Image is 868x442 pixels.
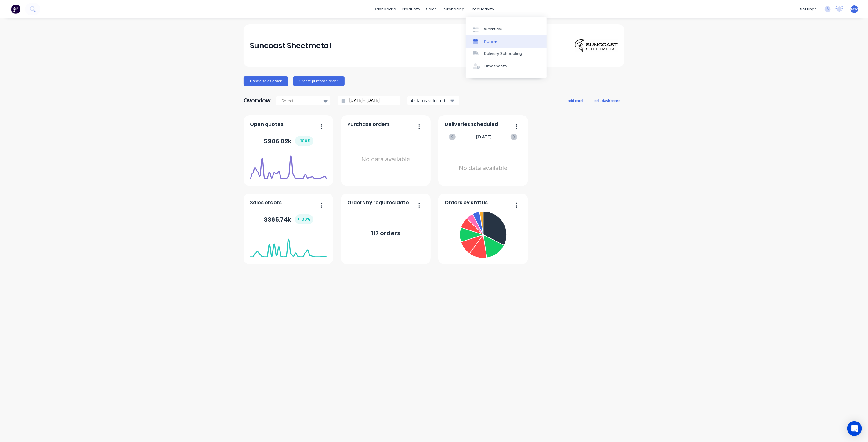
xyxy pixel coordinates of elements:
[423,5,440,14] div: sales
[851,6,858,12] span: MW
[244,94,271,107] div: Overview
[466,60,547,72] a: Timesheets
[445,121,498,128] span: Deliveries scheduled
[484,63,507,69] div: Timesheets
[797,5,820,14] div: settings
[468,5,497,14] div: productivity
[348,130,424,188] div: No data available
[466,35,547,48] a: Planner
[250,121,284,128] span: Open quotes
[264,136,313,146] div: $ 906.02k
[407,96,459,105] button: 4 status selected
[293,76,345,86] button: Create purchase order
[564,96,587,104] button: add card
[264,214,313,224] div: $ 365.74k
[575,39,618,52] img: Suncoast Sheetmetal
[250,40,331,52] div: Suncoast Sheetmetal
[466,23,547,35] a: Workflow
[847,421,862,436] div: Open Intercom Messenger
[440,5,468,14] div: purchasing
[476,134,492,140] span: [DATE]
[371,229,400,238] div: 117 orders
[445,148,522,188] div: No data available
[348,199,409,206] span: Orders by required date
[590,96,624,104] button: edit dashboard
[484,39,498,44] div: Planner
[348,121,390,128] span: Purchase orders
[11,5,20,14] img: Factory
[411,97,449,104] div: 4 status selected
[371,5,400,14] a: dashboard
[400,5,423,14] div: products
[445,199,488,206] span: Orders by status
[295,136,313,146] div: + 100 %
[466,48,547,60] a: Delivery Scheduling
[484,27,502,32] div: Workflow
[484,51,522,56] div: Delivery Scheduling
[295,214,313,224] div: + 100 %
[244,76,288,86] button: Create sales order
